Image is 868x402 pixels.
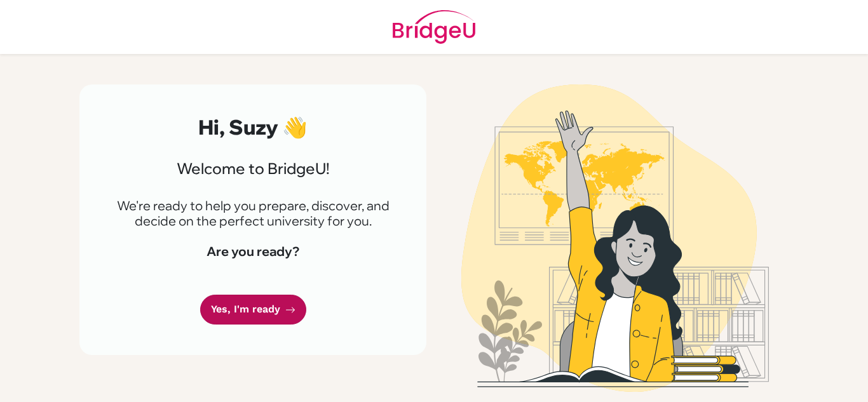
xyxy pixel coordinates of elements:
[110,244,396,259] h4: Are you ready?
[110,115,396,139] h2: Hi, Suzy 👋
[110,159,396,178] h3: Welcome to BridgeU!
[110,198,396,229] p: We're ready to help you prepare, discover, and decide on the perfect university for you.
[200,295,306,325] a: Yes, I'm ready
